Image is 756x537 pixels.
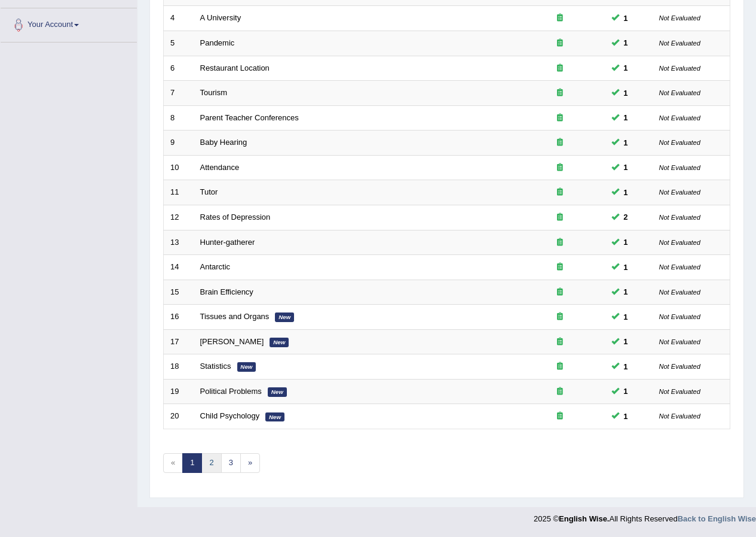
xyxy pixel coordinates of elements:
a: Statistics [200,362,231,371]
a: Attendance [200,163,240,172]
small: Not Evaluated [659,313,700,320]
td: 9 [164,131,194,156]
span: You can still take this question [619,186,633,199]
small: Not Evaluated [659,164,700,171]
a: Antarctic [200,262,231,271]
em: New [237,362,256,372]
td: 7 [164,81,194,106]
span: You can still take this question [619,87,633,99]
div: Exam occurring question [522,311,598,323]
a: Child Psychology [200,411,260,420]
td: 19 [164,379,194,404]
small: Not Evaluated [659,388,700,395]
td: 14 [164,255,194,280]
small: Not Evaluated [659,40,700,47]
div: Exam occurring question [522,137,598,148]
span: You can still take this question [619,111,633,124]
small: Not Evaluated [659,338,700,345]
td: 8 [164,105,194,131]
div: Exam occurring question [522,63,598,74]
a: Pandemic [200,38,235,47]
strong: English Wise. [559,514,609,523]
td: 5 [164,31,194,56]
a: [PERSON_NAME] [200,337,264,346]
span: You can still take this question [619,385,633,398]
span: You can still take this question [619,12,633,25]
div: Exam occurring question [522,237,598,248]
a: Back to English Wise [678,514,756,523]
div: Exam occurring question [522,411,598,422]
small: Not Evaluated [659,239,700,246]
td: 13 [164,230,194,255]
div: Exam occurring question [522,287,598,298]
a: Brain Efficiency [200,287,253,296]
td: 10 [164,155,194,180]
a: Parent Teacher Conferences [200,113,299,122]
span: You can still take this question [619,236,633,248]
a: Restaurant Location [200,63,270,72]
a: Tutor [200,187,218,196]
div: Exam occurring question [522,113,598,124]
small: Not Evaluated [659,363,700,370]
small: Not Evaluated [659,289,700,296]
em: New [268,387,287,397]
small: Not Evaluated [659,139,700,146]
a: Political Problems [200,387,262,396]
a: Tissues and Organs [200,312,270,321]
small: Not Evaluated [659,412,700,420]
span: You can still take this question [619,311,633,323]
small: Not Evaluated [659,214,700,221]
span: You can still take this question [619,360,633,373]
td: 20 [164,404,194,429]
a: Your Account [1,8,137,38]
span: You can still take this question [619,410,633,423]
td: 16 [164,305,194,330]
span: You can still take this question [619,211,633,223]
span: « [163,453,183,473]
span: You can still take this question [619,37,633,49]
span: You can still take this question [619,161,633,174]
a: 1 [182,453,202,473]
small: Not Evaluated [659,14,700,22]
td: 11 [164,180,194,205]
div: Exam occurring question [522,212,598,223]
div: Exam occurring question [522,187,598,198]
span: You can still take this question [619,136,633,149]
div: Exam occurring question [522,361,598,372]
td: 4 [164,6,194,31]
a: Hunter-gatherer [200,238,255,247]
td: 17 [164,329,194,354]
div: Exam occurring question [522,13,598,24]
span: You can still take this question [619,335,633,348]
small: Not Evaluated [659,189,700,196]
div: 2025 © All Rights Reserved [534,507,756,524]
a: 2 [201,453,221,473]
td: 18 [164,354,194,380]
td: 6 [164,56,194,81]
td: 15 [164,280,194,305]
small: Not Evaluated [659,263,700,271]
div: Exam occurring question [522,162,598,174]
em: New [270,338,289,347]
small: Not Evaluated [659,65,700,72]
span: You can still take this question [619,62,633,74]
div: Exam occurring question [522,38,598,49]
a: A University [200,13,241,22]
div: Exam occurring question [522,336,598,348]
em: New [275,313,294,322]
span: You can still take this question [619,286,633,298]
div: Exam occurring question [522,262,598,273]
div: Exam occurring question [522,87,598,99]
a: » [240,453,260,473]
div: Exam occurring question [522,386,598,398]
a: Rates of Depression [200,213,271,222]
a: Baby Hearing [200,138,247,147]
small: Not Evaluated [659,89,700,96]
span: You can still take this question [619,261,633,274]
td: 12 [164,205,194,230]
em: New [265,412,284,422]
small: Not Evaluated [659,114,700,122]
a: Tourism [200,88,228,97]
a: 3 [221,453,241,473]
